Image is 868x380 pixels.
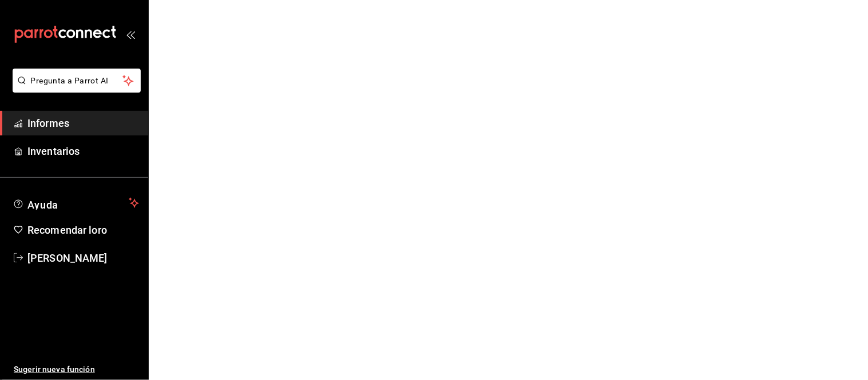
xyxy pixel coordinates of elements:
font: Sugerir nueva función [14,365,95,374]
button: Pregunta a Parrot AI [13,69,141,93]
a: Pregunta a Parrot AI [8,83,141,95]
font: Inventarios [27,145,80,157]
font: Informes [27,117,69,129]
font: [PERSON_NAME] [27,252,108,264]
font: Recomendar loro [27,224,107,236]
font: Ayuda [27,199,58,211]
button: abrir_cajón_menú [126,30,135,39]
font: Pregunta a Parrot AI [31,76,109,85]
